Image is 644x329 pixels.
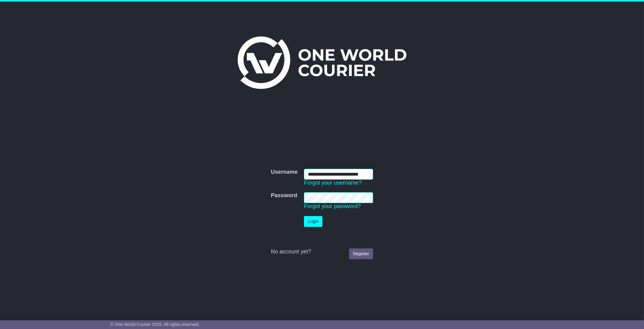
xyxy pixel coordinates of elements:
[304,216,322,227] button: Login
[110,322,200,327] span: © One World Courier 2025. All rights reserved.
[238,36,406,89] img: One World
[271,248,373,255] div: No account yet?
[271,169,298,176] label: Username
[349,248,373,259] a: Register
[271,192,297,199] label: Password
[304,203,361,209] a: Forgot your password?
[304,180,362,186] a: Forgot your username?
